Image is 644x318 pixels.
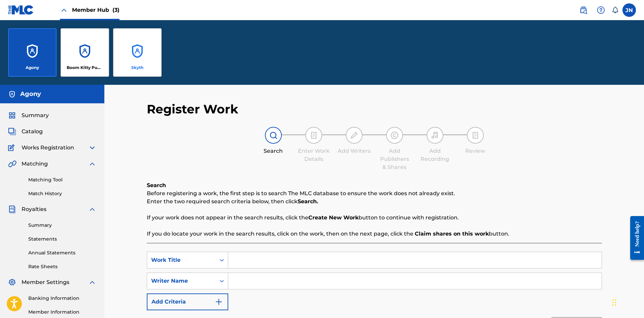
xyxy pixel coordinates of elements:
img: step indicator icon for Enter Work Details [310,131,318,139]
p: Agony [26,65,39,71]
div: Notifications [612,7,618,13]
iframe: Resource Center [625,211,644,265]
a: AccountsSkyth [113,28,162,77]
b: Search [147,182,166,188]
p: If your work does not appear in the search results, click the button to continue with registration. [147,214,602,222]
span: (3) [112,7,120,13]
div: Work Title [151,256,212,264]
img: Summary [8,111,16,119]
span: Member Hub [72,6,120,14]
strong: Create New Work [308,214,359,221]
span: Works Registration [22,144,74,152]
a: Banking Information [28,295,96,302]
a: Summary [28,222,96,229]
strong: Claim shares on this work [415,231,489,237]
img: step indicator icon for Add Recording [431,131,439,139]
img: Close [60,6,68,14]
span: Summary [22,111,49,119]
strong: Search. [298,198,318,205]
div: Review [459,147,492,155]
img: Works Registration [8,144,17,152]
img: step indicator icon for Add Publishers & Shares [391,131,399,139]
div: Add Writers [337,147,371,155]
div: Help [594,3,608,17]
div: Drag [612,292,616,313]
div: Search [257,147,290,155]
h5: Agony [20,90,41,98]
div: User Menu [622,3,636,17]
img: 9d2ae6d4665cec9f34b9.svg [215,298,223,306]
iframe: Chat Widget [610,286,644,318]
p: Enter the two required search criteria below, then click [147,198,602,206]
span: Royalties [22,205,46,213]
span: Matching [22,160,48,168]
a: Annual Statements [28,249,96,256]
a: AccountsAgony [8,28,57,77]
p: If you do locate your work in the search results, click on the work, then on the next page, click... [147,230,602,238]
img: expand [88,160,96,168]
span: Catalog [22,128,43,136]
span: Member Settings [22,278,69,286]
img: step indicator icon for Review [471,131,479,139]
a: CatalogCatalog [8,128,43,136]
a: AccountsBoom Kitty Publishing [61,28,109,77]
a: Matching Tool [28,176,96,183]
p: Boom Kitty Publishing [67,65,103,71]
div: Add Recording [418,147,452,163]
img: expand [88,278,96,286]
div: Add Publishers & Shares [378,147,411,171]
img: expand [88,144,96,152]
a: Statements [28,236,96,243]
img: search [579,6,587,14]
a: Member Information [28,309,96,316]
img: Matching [8,160,16,168]
img: MLC Logo [8,5,34,15]
img: Royalties [8,205,16,213]
a: SummarySummary [8,111,49,119]
img: help [597,6,605,14]
a: Rate Sheets [28,263,96,270]
a: Public Search [577,3,590,17]
button: Add Criteria [147,293,228,310]
div: Enter Work Details [297,147,331,163]
h2: Register Work [147,102,238,117]
img: Accounts [8,90,16,98]
img: step indicator icon for Add Writers [350,131,358,139]
div: Writer Name [151,277,212,285]
img: step indicator icon for Search [269,131,277,139]
a: Match History [28,190,96,197]
img: Catalog [8,128,16,136]
img: Member Settings [8,278,16,286]
img: expand [88,205,96,213]
p: Before registering a work, the first step is to search The MLC database to ensure the work does n... [147,189,602,198]
p: Skyth [131,65,143,71]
